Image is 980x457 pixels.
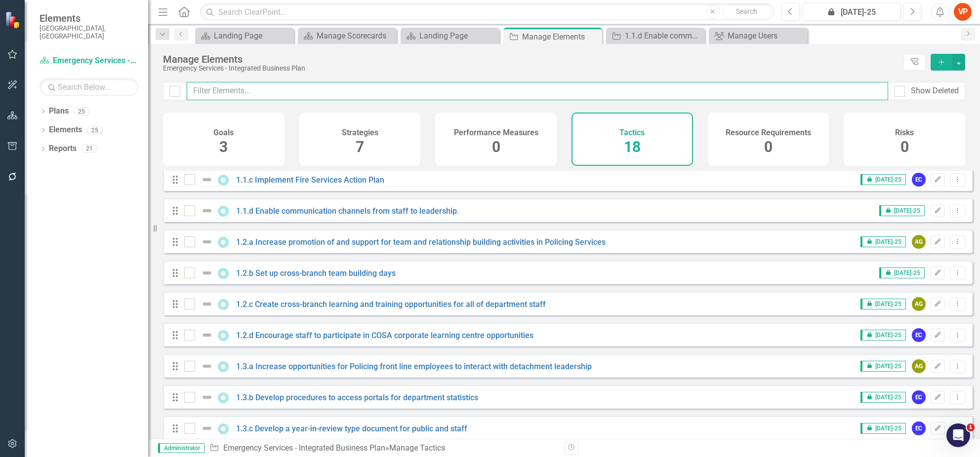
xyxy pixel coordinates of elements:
a: Landing Page [198,30,291,42]
div: Landing Page [214,30,291,42]
small: [GEOGRAPHIC_DATA], [GEOGRAPHIC_DATA] [40,24,138,40]
span: [DATE]-25 [860,361,906,372]
iframe: Intercom live chat [946,423,970,447]
img: Not Defined [201,174,213,186]
button: [DATE]-25 [803,3,900,21]
div: AG [912,297,926,311]
div: AG [912,359,926,373]
div: Landing Page [419,30,497,42]
span: [DATE]-25 [860,299,906,309]
img: Not Defined [201,391,213,403]
a: 1.2.a Increase promotion of and support for team and relationship building activities in Policing... [236,237,606,247]
img: ClearPoint Strategy [5,11,22,28]
img: Not Defined [201,422,213,434]
div: Emergency Services - Integrated Business Plan [163,65,898,72]
div: Manage Users [728,30,805,42]
img: Not Defined [201,236,213,248]
h4: Resource Requirements [726,128,811,137]
span: 0 [764,138,773,155]
span: [DATE]-25 [860,236,906,247]
h4: Strategies [342,128,378,137]
input: Search ClearPoint... [200,3,774,21]
span: Administrator [158,443,204,453]
img: Not Defined [201,360,213,372]
div: EC [912,328,926,342]
div: 25 [74,107,89,115]
a: Emergency Services - Integrated Business Plan [223,443,385,453]
div: » Manage Tactics [209,443,557,454]
div: EC [912,421,926,435]
a: Manage Scorecards [300,30,394,42]
div: 25 [87,126,103,134]
div: Show Deleted [911,85,959,97]
a: Plans [49,106,69,117]
button: VP [954,3,972,21]
span: 7 [356,138,364,155]
span: 0 [492,138,500,155]
div: Manage Scorecards [317,30,394,42]
a: 1.3.c Develop a year-in-review type document for public and staff [236,424,467,433]
span: [DATE]-25 [860,330,906,341]
h4: Performance Measures [454,128,538,137]
div: [DATE]-25 [806,6,897,18]
h4: Tactics [619,128,645,137]
a: 1.1.c Implement Fire Services Action Plan [236,175,384,185]
span: [DATE]-25 [860,392,906,403]
a: 1.1.d Enable communication channels from staff to leadership. [236,206,459,216]
img: Not Defined [201,267,213,279]
a: 1.3.a Increase opportunities for Policing front line employees to interact with detachment leader... [236,362,592,371]
div: 21 [82,145,97,153]
input: Search Below... [40,78,138,96]
a: 1.2.c Create cross-branch learning and training opportunities for all of department staff [236,300,546,309]
a: 1.2.d Encourage staff to participate in COSA corporate learning centre opportunities [236,331,533,340]
a: Elements [49,124,82,136]
span: Search [736,7,757,15]
h4: Risks [895,128,914,137]
div: 1.1.d Enable communication channels from staff to leadership. [625,30,702,42]
span: Elements [40,12,138,24]
a: 1.3.b Develop procedures to access portals for department statistics [236,393,478,402]
div: Manage Elements [522,31,600,43]
a: Emergency Services - Integrated Business Plan [40,55,138,67]
span: 1 [967,423,975,431]
span: [DATE]-25 [860,174,906,185]
span: [DATE]-25 [879,205,925,216]
div: EC [912,173,926,187]
div: AG [912,235,926,249]
input: Filter Elements... [187,82,888,100]
h4: Goals [213,128,234,137]
img: Not Defined [201,329,213,341]
a: Landing Page [403,30,497,42]
a: 1.2.b Set up cross-branch team building days [236,268,396,278]
span: 3 [219,138,228,155]
div: Manage Elements [163,54,898,65]
a: 1.1.d Enable communication channels from staff to leadership. [609,30,702,42]
span: 0 [900,138,909,155]
button: Search [722,5,772,19]
span: [DATE]-25 [879,267,925,278]
div: EC [912,390,926,404]
span: 18 [624,138,641,155]
img: Not Defined [201,205,213,217]
span: [DATE]-25 [860,423,906,434]
a: Manage Users [711,30,805,42]
img: Not Defined [201,298,213,310]
a: Reports [49,143,77,154]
